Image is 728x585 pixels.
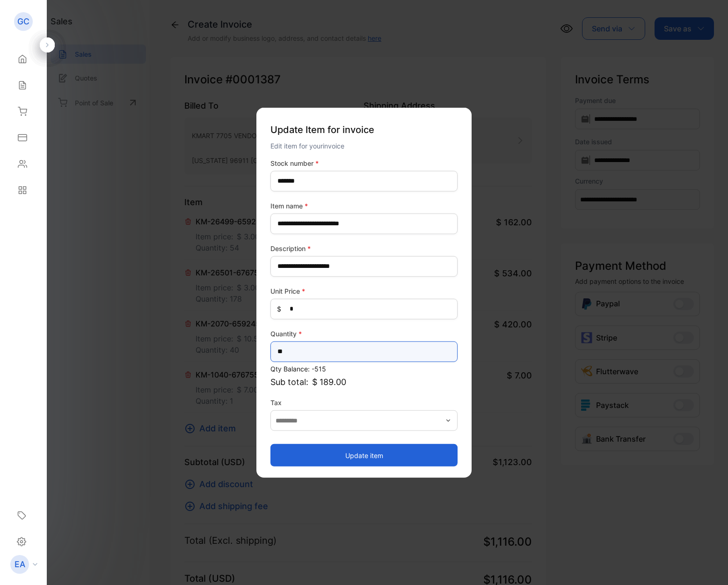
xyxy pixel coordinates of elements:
[7,4,36,32] button: Open LiveChat chat widget
[270,286,458,296] label: Unit Price
[270,141,344,149] span: Edit item for your invoice
[270,444,458,467] button: Update item
[270,118,458,140] p: Update Item for invoice
[270,363,458,373] p: Qty Balance: -515
[277,304,281,314] span: $
[270,158,458,168] label: Stock number
[17,15,29,28] p: GC
[270,243,458,253] label: Description
[15,558,25,570] p: EA
[270,375,458,388] p: Sub total:
[270,328,458,338] label: Quantity
[270,397,458,407] label: Tax
[312,375,346,388] span: $ 189.00
[270,200,458,210] label: Item name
